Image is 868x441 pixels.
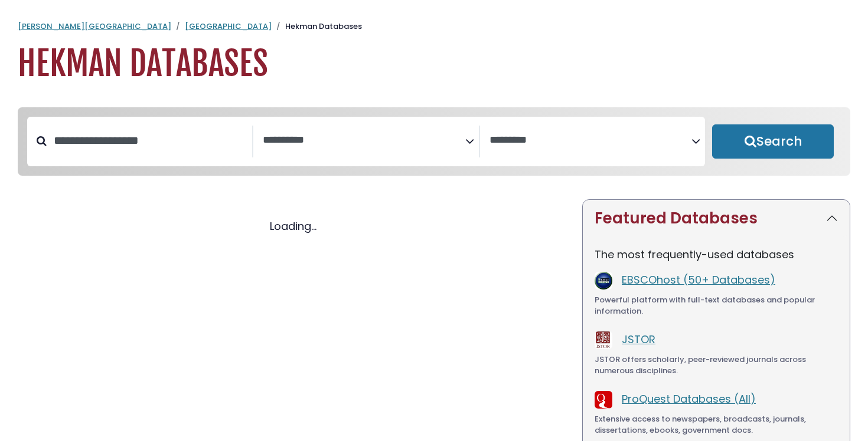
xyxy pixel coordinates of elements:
a: [GEOGRAPHIC_DATA] [185,21,272,32]
a: JSTOR [622,332,655,347]
p: The most frequently-used databases [595,246,838,262]
div: Loading... [18,218,568,234]
div: Extensive access to newspapers, broadcasts, journals, dissertations, ebooks, government docs. [595,413,838,436]
a: ProQuest Databases (All) [622,391,756,406]
input: Search database by title or keyword [47,131,252,150]
textarea: Search [263,134,465,147]
a: EBSCOhost (50+ Databases) [622,272,775,287]
textarea: Search [490,134,691,147]
button: Featured Databases [583,200,850,237]
div: JSTOR offers scholarly, peer-reviewed journals across numerous disciplines. [595,354,838,377]
a: [PERSON_NAME][GEOGRAPHIC_DATA] [18,21,171,32]
nav: breadcrumb [18,21,850,32]
h1: Hekman Databases [18,44,850,84]
button: Submit for Search Results [712,124,834,159]
div: Powerful platform with full-text databases and popular information. [595,294,838,317]
li: Hekman Databases [272,21,362,32]
nav: Search filters [18,107,850,176]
